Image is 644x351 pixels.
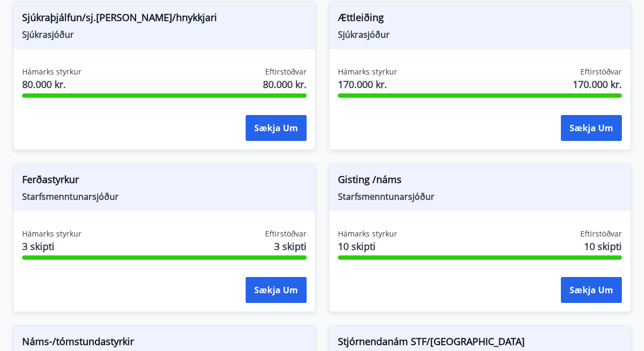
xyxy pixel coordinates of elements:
[338,10,622,29] span: Ættleiðing
[338,66,397,77] span: Hámarks styrkur
[22,191,307,202] span: Starfsmenntunarsjóður
[22,66,82,77] span: Hámarks styrkur
[22,239,82,253] span: 3 skipti
[22,172,307,191] span: Ferðastyrkur
[580,228,622,239] span: Eftirstöðvar
[265,66,307,77] span: Eftirstöðvar
[561,115,622,141] button: Sækja um
[338,191,622,202] span: Starfsmenntunarsjóður
[338,239,397,253] span: 10 skipti
[338,77,397,91] span: 170.000 kr.
[561,277,622,303] button: Sækja um
[584,239,622,253] span: 10 skipti
[22,29,307,40] span: Sjúkrasjóður
[246,277,307,303] button: Sækja um
[274,239,307,253] span: 3 skipti
[265,228,307,239] span: Eftirstöðvar
[338,29,622,40] span: Sjúkrasjóður
[246,115,307,141] button: Sækja um
[263,77,307,91] span: 80.000 kr.
[573,77,622,91] span: 170.000 kr.
[22,228,82,239] span: Hámarks styrkur
[580,66,622,77] span: Eftirstöðvar
[338,172,622,191] span: Gisting /náms
[338,228,397,239] span: Hámarks styrkur
[22,77,82,91] span: 80.000 kr.
[22,10,307,29] span: Sjúkraþjálfun/sj.[PERSON_NAME]/hnykkjari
